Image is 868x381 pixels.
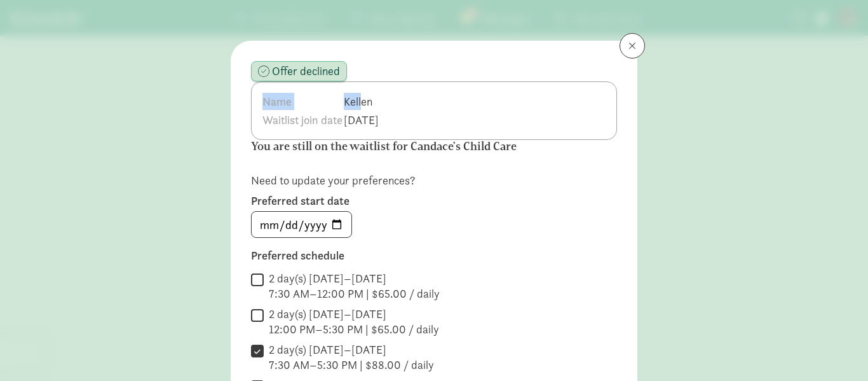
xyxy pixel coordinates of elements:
[269,307,439,322] div: 2 day(s) [DATE]–[DATE]
[269,357,434,373] div: 7:30 AM–5:30 PM | $88.00 / daily
[251,193,617,209] label: Preferred start date
[269,286,440,301] div: 7:30 AM–12:00 PM | $65.00 / daily
[269,322,439,337] div: 12:00 PM–5:30 PM | $65.00 / daily
[251,173,617,188] p: Need to update your preferences?
[262,92,343,111] th: Name
[262,111,343,129] th: Waitlist join date
[272,66,340,77] span: Offer declined
[343,111,387,129] td: [DATE]
[343,92,387,111] td: Kellen
[269,271,440,286] div: 2 day(s) [DATE]–[DATE]
[269,342,434,357] div: 2 day(s) [DATE]–[DATE]
[251,140,600,153] h6: You are still on the waitlist for Candace's Child Care
[251,248,617,263] label: Preferred schedule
